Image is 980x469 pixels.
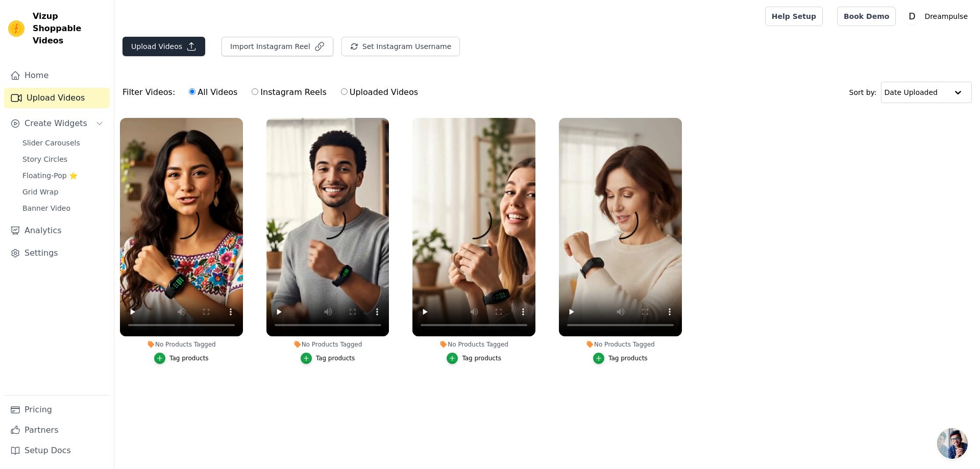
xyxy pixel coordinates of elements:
a: Help Setup [765,7,823,26]
button: D Dreampulse [904,7,972,26]
a: Story Circles [16,152,110,166]
button: Import Instagram Reel [222,37,333,56]
label: All Videos [188,86,238,99]
img: Vizup [8,20,24,37]
div: No Products Tagged [559,340,682,349]
span: Create Widgets [24,117,87,130]
a: Partners [4,420,110,440]
span: Slider Carousels [22,138,80,148]
span: Banner Video [22,203,70,213]
button: Create Widgets [4,113,110,134]
input: All Videos [189,88,195,95]
text: D [909,11,916,21]
div: No Products Tagged [412,340,535,349]
button: Upload Videos [122,37,205,56]
div: Tag products [462,354,501,362]
a: Upload Videos [4,88,110,108]
a: Banner Video [16,201,110,215]
div: Filter Videos: [122,81,424,104]
div: No Products Tagged [266,340,389,349]
button: Set Instagram Username [341,37,460,56]
button: Tag products [447,353,501,364]
p: Dreampulse [920,7,972,26]
div: Sort by: [849,82,972,103]
a: Settings [4,243,110,263]
a: Slider Carousels [16,136,110,150]
span: Story Circles [22,154,67,164]
input: Uploaded Videos [341,88,348,95]
a: Home [4,65,110,86]
div: Tag products [608,354,648,362]
a: Setup Docs [4,440,110,461]
div: No Products Tagged [120,340,243,349]
input: Instagram Reels [252,88,258,95]
label: Uploaded Videos [340,86,419,99]
span: Vizup Shoppable Videos [33,10,106,47]
label: Instagram Reels [251,86,327,99]
a: Book Demo [837,7,896,26]
div: Tag products [169,354,209,362]
a: Analytics [4,220,110,241]
button: Tag products [154,353,209,364]
a: Pricing [4,400,110,420]
span: Grid Wrap [22,187,58,197]
span: Floating-Pop ⭐ [22,170,78,181]
button: Tag products [301,353,355,364]
button: Tag products [593,353,648,364]
div: Chat abierto [937,428,968,459]
div: Tag products [316,354,355,362]
a: Grid Wrap [16,185,110,199]
a: Floating-Pop ⭐ [16,168,110,183]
